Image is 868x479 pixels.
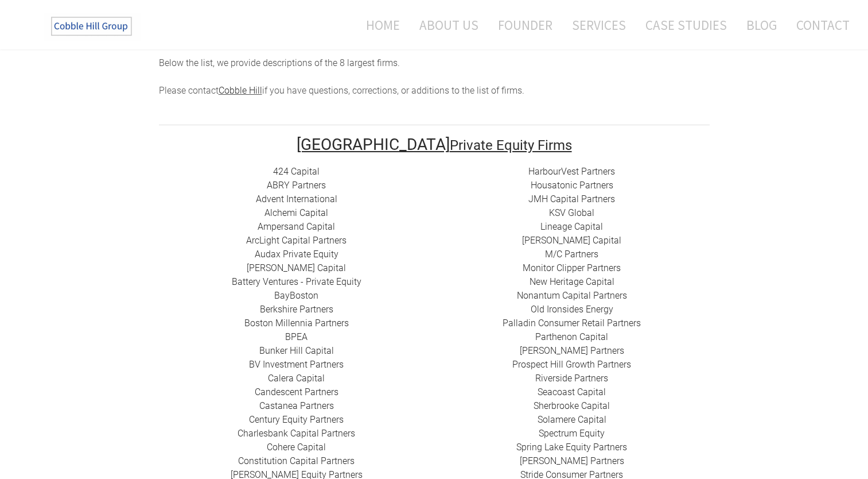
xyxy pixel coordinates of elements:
a: ​Parthenon Capital [535,331,608,342]
a: ​Monitor Clipper Partners [523,262,621,273]
span: Please contact if you have questions, corrections, or additions to the list of firms. [159,85,524,96]
a: [PERSON_NAME] Capital [522,235,621,246]
a: Blog [738,10,785,40]
a: Contact [788,10,850,40]
a: Palladin Consumer Retail Partners [503,318,641,329]
a: BV Investment Partners [249,359,344,370]
a: Housatonic Partners [531,180,613,191]
a: ​ABRY Partners [267,180,326,191]
a: Services [563,10,635,40]
a: HarbourVest Partners [528,166,615,177]
a: ​Ampersand Capital [258,221,335,232]
a: Boston Millennia Partners [244,318,349,329]
a: Spectrum Equity [539,428,605,439]
a: ​JMH Capital Partners [528,194,615,204]
a: ​Castanea Partners [259,400,334,411]
a: Audax Private Equity [255,249,338,260]
a: [PERSON_NAME] Capital [247,262,346,273]
a: ​ArcLight Capital Partners [246,235,347,246]
a: Alchemi Capital [264,207,328,218]
img: The Cobble Hill Group LLC [44,12,141,41]
a: Case Studies [637,10,735,40]
a: Founder [489,10,561,40]
a: BPEA [285,331,308,342]
a: Spring Lake Equity Partners [516,442,627,453]
a: Solamere Capital [538,414,606,425]
a: ​[PERSON_NAME] Partners [520,345,624,356]
a: Cohere Capital [267,442,326,453]
a: ​Old Ironsides Energy [531,304,613,315]
a: Home [349,10,408,40]
a: ​KSV Global [549,207,594,218]
a: Calera Capital [268,373,325,384]
a: Charlesbank Capital Partners [238,428,355,439]
a: Nonantum Capital Partners [517,290,627,301]
a: About Us [411,10,487,40]
a: Candescent Partners [255,387,338,397]
a: Riverside Partners [535,373,608,384]
a: Berkshire Partners [260,304,333,315]
a: 424 Capital [273,166,320,177]
a: [PERSON_NAME] Partners [520,455,624,466]
a: Lineage Capital [540,221,603,232]
a: Seacoast Capital [538,387,606,397]
a: Cobble Hill [219,85,262,96]
a: Constitution Capital Partners [238,455,355,466]
a: Advent International [256,194,337,204]
a: BayBoston [274,290,318,301]
a: ​Sherbrooke Capital​ [534,400,610,411]
a: ​Bunker Hill Capital [259,345,334,356]
a: ​Century Equity Partners [249,414,344,425]
a: New Heritage Capital [530,276,614,287]
font: [GEOGRAPHIC_DATA] [297,135,450,154]
a: Battery Ventures - Private Equity [232,276,361,287]
a: ​M/C Partners [545,249,598,260]
font: Private Equity Firms [450,137,572,153]
a: Prospect Hill Growth Partners [512,359,631,370]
